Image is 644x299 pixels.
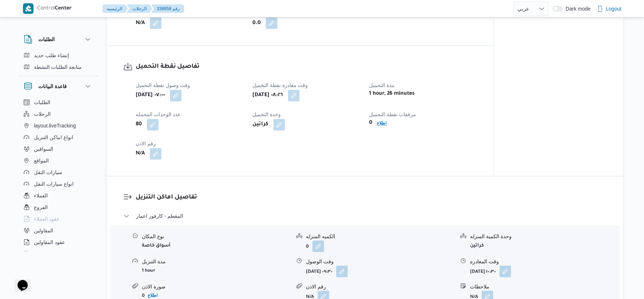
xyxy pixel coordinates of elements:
span: رقم الاذن [136,141,156,147]
b: [DATE] ٠٧:٠٠ [136,91,165,100]
span: الرحلات [34,110,51,118]
div: صورة الاذن [142,283,291,291]
button: الرحلات [127,4,152,13]
span: المواقع [34,156,49,165]
div: ملاحظات [470,283,619,291]
b: [DATE] ٠٩:٣٠ [306,270,333,275]
b: [DATE] ١٠:٣٠ [470,270,496,275]
span: المقاولين [34,226,53,235]
span: عقود المقاولين [34,238,65,247]
div: رقم الاذن [306,283,455,291]
iframe: chat widget [7,270,31,292]
button: عقود المقاولين [21,236,95,248]
span: متابعة الطلبات النشطة [34,63,82,71]
h3: قاعدة البيانات [38,82,67,91]
button: قاعدة البيانات [24,82,92,91]
b: 0 [142,294,145,299]
span: وحدة التحميل [252,112,281,118]
h3: الطلبات [38,35,55,44]
span: مدة التحميل [369,83,395,88]
img: X8yXhbKr1z7QwAAAABJRU5ErkJggg== [23,3,34,14]
div: مدة التنزيل [142,258,291,266]
span: عدد الوحدات المحمله [136,112,181,118]
span: layout.liveTracking [34,121,76,130]
b: 1 hour, 26 minutes [369,90,415,99]
button: انواع اماكن التنزيل [21,131,95,143]
span: مرفقات نقطة التحميل [369,112,416,118]
button: المقاولين [21,225,95,236]
span: وقت وصول نفطة التحميل [136,83,190,88]
h3: تفاصيل نقطة التحميل [136,62,477,72]
div: وقت المغادره [470,258,619,266]
b: أسواق خاصة [142,244,170,249]
span: انواع اماكن التنزيل [34,133,73,142]
div: الكميه المنزله [306,233,455,241]
b: كراتين [470,244,484,249]
b: [DATE] ٠٨:٢٦ [252,91,283,100]
span: المقطم - كارفور اعمار [136,212,183,221]
h3: تفاصيل اماكن التنزيل [136,193,607,203]
span: عقود العملاء [34,215,59,223]
span: Dark mode [563,6,591,12]
div: قاعدة البيانات [18,97,98,254]
span: الفروع [34,203,48,212]
span: Logout [606,4,622,13]
span: العملاء [34,191,48,200]
button: الرحلات [21,108,95,120]
span: سيارات النقل [34,168,62,177]
button: المواقع [21,155,95,166]
b: اطلاع [377,121,387,126]
span: وقت مغادرة نقطة التحميل [252,83,308,88]
div: نوع المكان [142,233,291,241]
button: Logout [594,1,625,16]
button: متابعة الطلبات النشطة [21,61,95,73]
button: الفروع [21,201,95,213]
button: layout.liveTracking [21,120,95,131]
button: الرئيسيه [102,4,128,13]
button: انواع سيارات النقل [21,178,95,190]
b: Center [55,6,72,12]
button: الطلبات [24,35,92,44]
span: الطلبات [34,98,50,107]
button: الطلبات [21,97,95,108]
b: 0.0 [252,19,261,28]
button: إنشاء طلب جديد [21,50,95,61]
button: 338958 رقم [151,4,184,13]
b: 0 [369,119,372,128]
b: N/A [136,150,145,158]
button: المقطم - كارفور اعمار [124,212,607,221]
span: اجهزة التليفون [34,249,64,258]
div: وقت الوصول [306,258,455,266]
div: وحدة الكمية المنزله [470,233,619,241]
div: الطلبات [18,50,98,76]
span: السواقين [34,145,53,153]
span: انواع سيارات النقل [34,180,74,188]
button: اطلاع [374,119,389,128]
button: عقود العملاء [21,213,95,225]
b: 1 hour [142,269,155,274]
b: N/A [136,19,145,28]
b: 80 [136,121,142,129]
b: اطلاع [148,293,158,298]
button: السواقين [21,143,95,155]
b: 0 [306,245,309,250]
button: العملاء [21,190,95,201]
span: إنشاء طلب جديد [34,51,69,60]
button: اجهزة التليفون [21,248,95,260]
button: سيارات النقل [21,166,95,178]
b: كراتين [252,121,268,129]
